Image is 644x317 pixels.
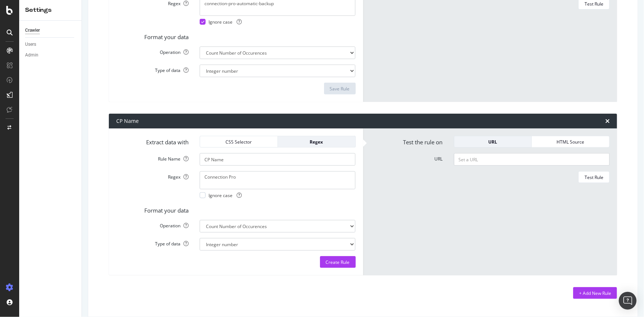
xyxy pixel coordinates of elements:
[200,171,355,189] textarea: Connection Pro
[116,117,139,125] div: CP Name
[206,139,272,145] div: CSS Selector
[326,259,350,265] div: Create Rule
[278,136,356,148] button: Regex
[111,238,194,247] label: Type of data
[25,27,76,34] a: Crawler
[25,6,76,14] div: Settings
[200,153,355,166] input: Provide a name
[200,136,278,148] button: CSS Selector
[111,31,194,41] label: Format your data
[454,136,532,148] button: URL
[111,204,194,214] label: Format your data
[573,287,617,299] button: + Add New Rule
[532,136,610,148] button: HTML Source
[111,171,194,180] label: Regex
[324,83,356,94] button: Save Rule
[619,292,637,310] div: Open Intercom Messenger
[209,192,242,199] span: Ignore case
[454,153,610,166] input: Set a URL
[111,65,194,73] label: Type of data
[605,118,610,124] div: times
[320,256,356,268] button: Create Rule
[365,136,448,146] label: Test the rule on
[111,153,194,162] label: Rule Name
[25,41,76,48] a: Users
[538,139,603,145] div: HTML Source
[25,51,38,59] div: Admin
[578,171,610,183] button: Test Rule
[585,174,603,180] div: Test Rule
[365,153,448,162] label: URL
[284,139,349,145] div: Regex
[460,139,526,145] div: URL
[25,27,40,34] div: Crawler
[585,1,603,7] div: Test Rule
[111,136,194,146] label: Extract data with
[111,46,194,55] label: Operation
[579,290,611,296] div: + Add New Rule
[25,51,76,59] a: Admin
[209,19,242,25] span: Ignore case
[111,220,194,229] label: Operation
[25,41,36,48] div: Users
[330,86,350,92] div: Save Rule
